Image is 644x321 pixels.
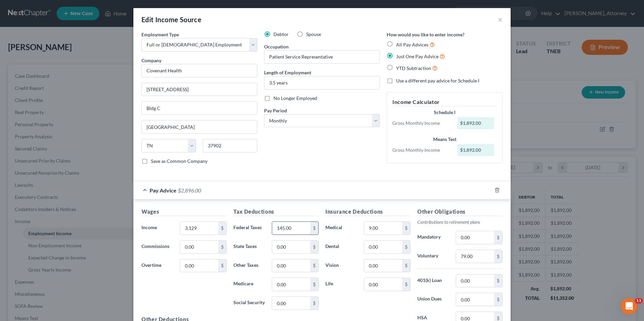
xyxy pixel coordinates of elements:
label: Dental [322,240,360,254]
span: YTD Subtraction [396,65,431,71]
span: Company [141,58,161,63]
span: Spouse [306,31,321,37]
label: Other Taxes [230,259,268,273]
div: $ [494,275,502,287]
div: Gross Monthly Income [389,147,454,153]
input: 0.00 [272,241,310,253]
span: No Longer Employed [273,95,317,101]
span: Pay Advice [150,187,176,193]
div: $ [402,222,410,235]
label: Voluntary [414,250,452,263]
input: 0.00 [272,297,310,310]
span: Save as Common Company [151,158,207,164]
input: 0.00 [364,241,402,253]
label: Length of Employment [264,69,311,76]
div: $ [494,293,502,306]
label: Social Security [230,296,268,310]
input: Enter zip... [203,139,257,152]
input: 0.00 [364,259,402,272]
div: $ [494,231,502,244]
span: Income [141,224,157,230]
iframe: Intercom live chat [621,298,637,314]
h5: Other Obligations [417,208,503,216]
span: Pay Period [264,108,287,113]
input: Enter city... [142,120,257,133]
div: $ [310,297,318,310]
div: $ [218,241,226,253]
label: Medicare [230,278,268,291]
div: Means Test [392,136,497,143]
button: × [498,15,503,24]
label: State Taxes [230,240,268,254]
label: Medical [322,221,360,235]
label: Commissions [138,240,176,254]
label: 401(k) Loan [414,274,452,288]
div: $ [402,259,410,272]
p: Contributions to retirement plans [417,219,503,225]
h5: Tax Deductions [233,208,319,216]
input: 0.00 [180,222,218,235]
label: Life [322,278,360,291]
span: Use a different pay advice for Schedule I [396,78,479,83]
input: Unit, Suite, etc... [142,102,257,114]
div: $ [310,241,318,253]
div: $1,892.00 [457,144,494,156]
div: $ [494,250,502,263]
div: $ [402,278,410,291]
input: ex: 2 years [264,76,380,89]
div: Gross Monthly Income [389,120,454,127]
div: $ [402,241,410,253]
label: Union Dues [414,293,452,306]
input: 0.00 [272,278,310,291]
input: 0.00 [456,293,494,306]
input: Search company by name... [141,64,257,77]
input: 0.00 [456,231,494,244]
div: $ [310,278,318,291]
input: Enter address... [142,83,257,96]
span: Employment Type [141,32,179,37]
span: Debtor [273,31,289,37]
h5: Wages [141,208,227,216]
h5: Income Calculator [392,98,497,106]
input: 0.00 [364,278,402,291]
input: 0.00 [456,250,494,263]
div: Schedule I [392,109,497,116]
span: $2,896.00 [178,187,201,193]
div: $ [310,222,318,235]
input: 0.00 [180,259,218,272]
label: Mandatory [414,231,452,244]
label: Occupation [264,43,289,50]
label: Federal Taxes [230,221,268,235]
span: 11 [635,298,643,304]
input: 0.00 [272,259,310,272]
div: $ [218,259,226,272]
input: 0.00 [364,222,402,235]
div: Edit Income Source [141,15,201,24]
div: $ [310,259,318,272]
label: How would you like to enter income? [387,31,464,38]
div: $ [218,222,226,235]
label: Overtime [138,259,176,273]
input: -- [264,50,380,63]
div: $1,892.00 [457,117,494,129]
input: 0.00 [272,222,310,235]
label: Vision [322,259,360,273]
h5: Insurance Deductions [325,208,411,216]
input: 0.00 [456,275,494,287]
span: Just One Pay Advice [396,53,439,59]
span: All Pay Advices [396,42,428,47]
input: 0.00 [180,241,218,253]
